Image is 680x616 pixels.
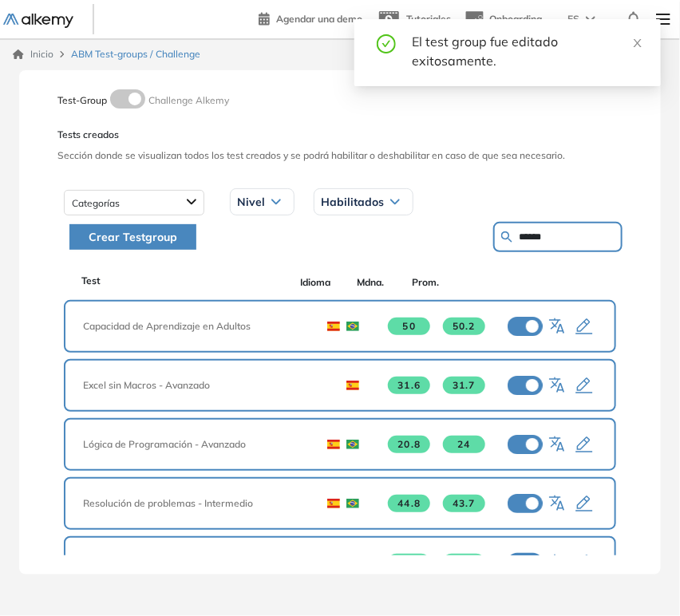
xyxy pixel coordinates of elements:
[71,47,200,61] span: ABM Test-groups / Challenge
[327,440,340,449] img: ESP
[632,38,643,49] span: close
[443,554,485,571] span: 87.1
[321,195,384,208] span: Habilitados
[83,319,305,334] span: Capacidad de Aprendizaje en Adultos
[586,16,595,22] img: arrow
[327,499,340,508] img: ESP
[443,495,485,512] span: 43.7
[412,32,642,70] div: El test group fue editado exitosamente.
[81,274,101,288] span: Test
[346,322,359,331] img: BRA
[406,13,451,25] span: Tutoriales
[388,318,430,335] span: 50
[377,32,396,53] span: check-circle
[388,495,430,512] span: 44.8
[489,13,542,25] span: Onboarding
[288,275,343,290] span: Idioma
[388,554,430,571] span: 91.7
[57,128,623,142] span: Tests creados
[237,195,265,208] span: Nivel
[3,14,73,28] img: Logo
[57,94,107,106] span: Test-Group
[276,13,362,25] span: Agendar una demo
[83,437,305,452] span: Lógica de Programación - Avanzado
[650,3,677,35] img: Menu
[346,381,359,390] img: ESP
[57,148,623,163] span: Sección donde se visualizan todos los test creados y se podrá habilitar o deshabilitar en caso de...
[343,275,398,290] span: Mdna.
[443,318,485,335] span: 50.2
[398,275,453,290] span: Prom.
[388,377,430,394] span: 31.6
[69,224,196,250] button: Crear Testgroup
[83,496,305,511] span: Resolución de problemas - Intermedio
[83,378,324,393] span: Excel sin Macros - Avanzado
[346,440,359,449] img: BRA
[443,436,485,453] span: 24
[346,499,359,508] img: BRA
[259,8,362,27] a: Agendar una demo
[13,47,53,61] a: Inicio
[567,12,579,26] span: ES
[148,94,229,106] span: Challenge Alkemy
[464,2,542,37] button: Onboarding
[327,322,340,331] img: ESP
[89,228,177,246] span: Crear Testgroup
[443,377,485,394] span: 31.7
[388,436,430,453] span: 20.8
